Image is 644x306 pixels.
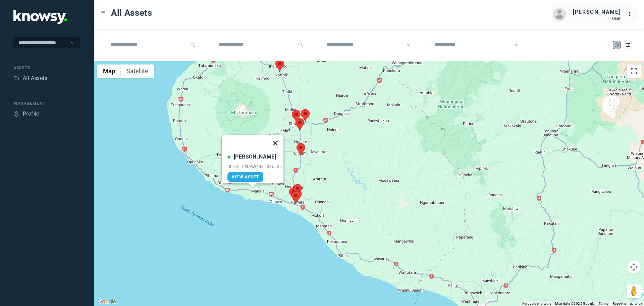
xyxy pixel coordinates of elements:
[267,135,283,151] button: Close
[23,74,47,82] div: All Assets
[190,42,195,47] div: Search
[613,302,642,305] a: Report a map error
[101,10,106,15] div: Toggle Menu
[227,164,282,169] div: Client ID #LMW448 - 335535
[13,74,47,82] a: AssetsAll Assets
[13,65,80,71] div: Assets
[227,172,263,182] a: View Asset
[628,11,634,16] tspan: ...
[627,64,641,78] button: Toggle fullscreen view
[96,297,118,306] img: Google
[13,110,39,118] a: ProfileProfile
[553,8,566,21] img: avatar.png
[627,260,641,274] button: Map camera controls
[627,10,635,18] div: :
[234,153,276,161] div: [PERSON_NAME]
[232,175,259,179] span: View Asset
[13,75,19,81] div: Assets
[298,42,303,47] div: Search
[13,111,19,117] div: Profile
[121,64,154,78] button: Show satellite imagery
[599,302,609,305] a: Terms
[13,10,67,24] img: Application Logo
[573,16,621,21] div: User
[625,42,631,48] div: List
[111,7,152,19] span: All Assets
[522,301,551,306] button: Keyboard shortcuts
[97,64,121,78] button: Show street map
[627,10,635,19] div: :
[13,100,80,106] div: Management
[23,110,39,118] div: Profile
[614,42,620,48] div: Map
[96,297,118,306] a: Open this area in Google Maps (opens a new window)
[555,302,594,305] span: Map data ©2025 Google
[573,8,621,16] div: [PERSON_NAME]
[627,285,641,298] button: Drag Pegman onto the map to open Street View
